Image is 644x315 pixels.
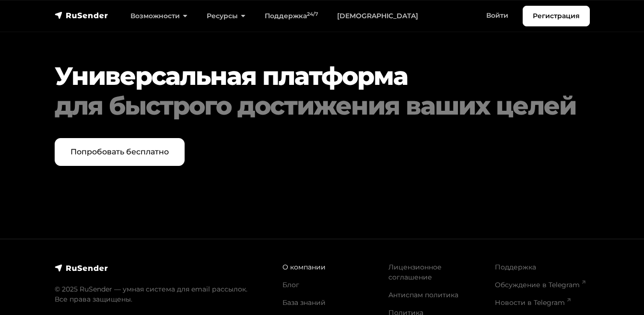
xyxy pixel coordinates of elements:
[328,6,428,26] a: [DEMOGRAPHIC_DATA]
[388,263,442,281] a: Лицензионное соглашение
[477,6,518,25] a: Войти
[55,284,271,304] p: © 2025 RuSender — умная система для email рассылок. Все права защищены.
[55,263,108,273] img: RuSender
[282,263,326,271] a: О компании
[55,11,108,20] img: RuSender
[55,138,185,166] a: Попробовать бесплатно
[55,61,590,121] h2: Универсальная платформа
[523,6,590,26] a: Регистрация
[388,291,458,299] a: Антиспам политика
[307,11,318,17] sup: 24/7
[495,263,536,271] a: Поддержка
[55,91,590,121] div: для быстрого достижения ваших целей
[282,280,299,289] a: Блог
[495,298,571,307] a: Новости в Telegram
[197,6,255,26] a: Ресурсы
[495,280,585,289] a: Обсуждение в Telegram
[282,298,326,307] a: База знаний
[121,6,197,26] a: Возможности
[255,6,328,26] a: Поддержка24/7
